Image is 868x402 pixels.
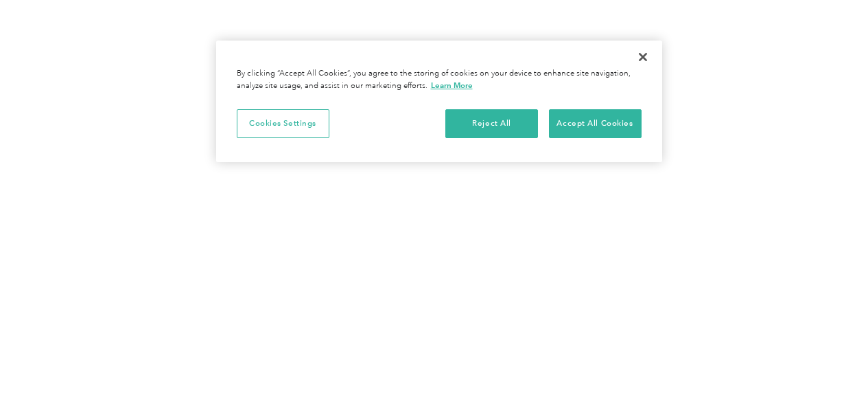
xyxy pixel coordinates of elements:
[237,68,642,92] div: By clicking “Accept All Cookies”, you agree to the storing of cookies on your device to enhance s...
[237,109,329,138] button: Cookies Settings
[216,41,662,162] div: Privacy
[216,41,662,162] div: Cookie banner
[549,109,642,138] button: Accept All Cookies
[445,109,538,138] button: Reject All
[628,42,658,72] button: Close
[431,80,473,90] a: More information about your privacy, opens in a new tab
